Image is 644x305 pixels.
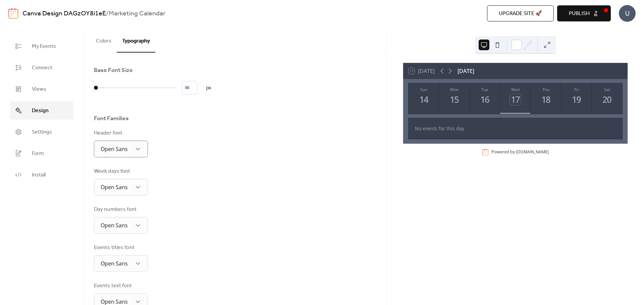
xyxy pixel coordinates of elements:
button: Wed17 [500,83,531,114]
span: Publish [569,10,590,18]
div: [DATE] [458,67,474,75]
div: 16 [479,94,490,105]
span: Views [32,85,46,93]
div: Tue [472,87,498,92]
div: Sat [594,87,620,92]
a: Canva Design DAGzOY8i1eE [22,7,106,20]
button: Colors [91,27,117,52]
button: Typography [117,27,155,53]
span: Open Sans [101,222,128,229]
button: Sat20 [592,83,622,114]
div: Mon [441,87,468,92]
a: [DOMAIN_NAME] [516,149,549,155]
div: 14 [418,94,429,105]
span: Open Sans [101,260,128,267]
span: Design [32,107,49,115]
div: Events text font [94,282,147,290]
span: Form [32,150,44,158]
button: Sun14 [409,83,439,114]
img: logo [8,8,18,19]
span: Connect [32,64,52,72]
button: Publish [557,5,611,21]
div: 17 [510,94,521,105]
div: Week days font [94,167,147,175]
a: Views [10,80,73,98]
div: Powered by [491,149,549,155]
span: Open Sans [101,145,128,153]
span: px [206,84,211,92]
span: Upgrade site 🚀 [499,10,542,18]
div: Thu [533,87,559,92]
div: Header font [94,129,147,137]
span: Open Sans [101,183,128,191]
button: Upgrade site 🚀 [487,5,554,21]
a: Design [10,101,73,120]
a: Connect [10,59,73,77]
div: U [619,5,636,22]
div: 18 [540,94,551,105]
span: Settings [32,128,52,136]
div: 15 [449,94,460,105]
a: Form [10,144,73,162]
button: Fri19 [561,83,592,114]
div: Fri [563,87,590,92]
span: Install [32,171,46,179]
div: 19 [571,94,582,105]
div: No events for this day [410,121,622,136]
button: Tue16 [470,83,500,114]
div: Day numbers font [94,206,147,214]
b: Marketing Calendar [109,7,165,20]
span: My Events [32,43,56,51]
b: / [106,7,109,20]
button: Mon15 [439,83,470,114]
a: Settings [10,123,73,141]
div: 20 [601,94,612,105]
button: Thu18 [531,83,561,114]
div: Sun [411,87,437,92]
div: Font Families [94,115,129,123]
div: Base Font Size [94,66,133,74]
a: Install [10,166,73,184]
a: My Events [10,37,73,55]
div: Wed [502,87,529,92]
div: Events titles font [94,244,147,252]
